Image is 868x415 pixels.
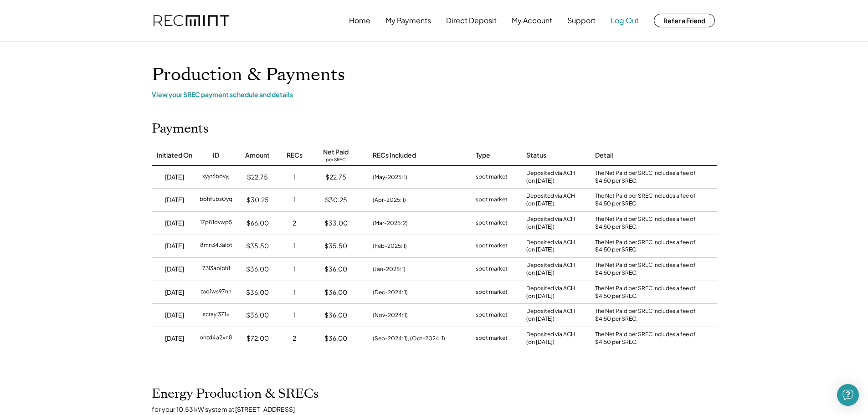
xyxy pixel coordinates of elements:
[526,192,575,208] div: Deposited via ACH (on [DATE])
[200,288,231,297] div: zaq1ws97nn
[246,265,269,274] div: $36.00
[152,90,717,98] div: View your SREC payment schedule and details
[325,173,346,182] div: $22.75
[152,64,717,86] h1: Production & Payments
[476,195,508,205] div: spot market
[595,307,700,323] div: The Net Paid per SREC includes a fee of $4.50 per SREC.
[476,151,490,160] div: Type
[476,265,508,274] div: spot market
[373,288,408,297] div: (Dec-2024: 1)
[293,173,296,182] div: 1
[595,239,700,254] div: The Net Paid per SREC includes a fee of $4.50 per SREC.
[373,242,407,250] div: (Feb-2025: 1)
[152,121,209,137] h2: Payments
[385,11,431,30] button: My Payments
[526,151,546,160] div: Status
[247,195,269,205] div: $30.25
[526,239,575,254] div: Deposited via ACH (on [DATE])
[654,14,715,27] button: Refer a Friend
[446,11,497,30] button: Direct Deposit
[200,241,232,251] div: 8mn343alot
[526,261,575,277] div: Deposited via ACH (on [DATE])
[293,241,296,251] div: 1
[325,195,347,205] div: $30.25
[165,173,184,182] div: [DATE]
[293,195,296,205] div: 1
[373,196,406,204] div: (Apr-2025: 1)
[293,334,296,343] div: 2
[246,241,269,251] div: $35.50
[476,219,508,228] div: spot market
[595,192,700,208] div: The Net Paid per SREC includes a fee of $4.50 per SREC.
[476,288,508,297] div: spot market
[165,288,184,297] div: [DATE]
[324,311,347,320] div: $36.00
[203,311,229,320] div: scrayl371x
[152,405,726,413] div: for your 10.53 kW system at [STREET_ADDRESS]
[373,173,407,181] div: (May-2025: 1)
[476,173,508,182] div: spot market
[476,241,508,251] div: spot market
[165,311,184,320] div: [DATE]
[512,11,552,30] button: My Account
[200,334,232,343] div: ohzd4a2xn8
[152,386,319,402] h2: Energy Production & SRECs
[373,334,445,343] div: (Sep-2024: 1), (Oct-2024: 1)
[202,173,230,182] div: xyyr6bovyj
[157,151,192,160] div: Initiated On
[293,265,296,274] div: 1
[154,15,229,26] img: recmint-logotype%403x.png
[526,215,575,231] div: Deposited via ACH (on [DATE])
[213,151,219,160] div: ID
[200,219,232,228] div: 17p81dvwp5
[526,169,575,185] div: Deposited via ACH (on [DATE])
[247,173,268,182] div: $22.75
[293,219,296,228] div: 2
[373,311,408,319] div: (Nov-2024: 1)
[373,219,408,227] div: (Mar-2025: 2)
[245,151,270,160] div: Amount
[567,11,596,30] button: Support
[165,219,184,228] div: [DATE]
[595,285,700,300] div: The Net Paid per SREC includes a fee of $4.50 per SREC.
[526,307,575,323] div: Deposited via ACH (on [DATE])
[165,265,184,274] div: [DATE]
[349,11,370,30] button: Home
[595,331,700,346] div: The Net Paid per SREC includes a fee of $4.50 per SREC.
[611,11,639,30] button: Log Out
[595,151,613,160] div: Detail
[323,148,349,157] div: Net Paid
[595,215,700,231] div: The Net Paid per SREC includes a fee of $4.50 per SREC.
[373,151,416,160] div: RECs Included
[526,331,575,346] div: Deposited via ACH (on [DATE])
[165,195,184,205] div: [DATE]
[287,151,303,160] div: RECs
[595,261,700,277] div: The Net Paid per SREC includes a fee of $4.50 per SREC.
[246,311,269,320] div: $36.00
[595,169,700,185] div: The Net Paid per SREC includes a fee of $4.50 per SREC.
[247,219,269,228] div: $66.00
[526,285,575,300] div: Deposited via ACH (on [DATE])
[165,334,184,343] div: [DATE]
[165,241,184,251] div: [DATE]
[202,265,230,274] div: 73l3aoibh1
[476,334,508,343] div: spot market
[200,195,232,205] div: bohfubs0yq
[246,288,269,297] div: $36.00
[837,384,859,406] div: Open Intercom Messenger
[324,288,347,297] div: $36.00
[293,311,296,320] div: 1
[293,288,296,297] div: 1
[476,311,508,320] div: spot market
[373,265,406,273] div: (Jan-2025: 1)
[247,334,269,343] div: $72.00
[324,334,347,343] div: $36.00
[324,219,348,228] div: $33.00
[326,157,346,164] div: per SREC
[324,241,347,251] div: $35.50
[324,265,347,274] div: $36.00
